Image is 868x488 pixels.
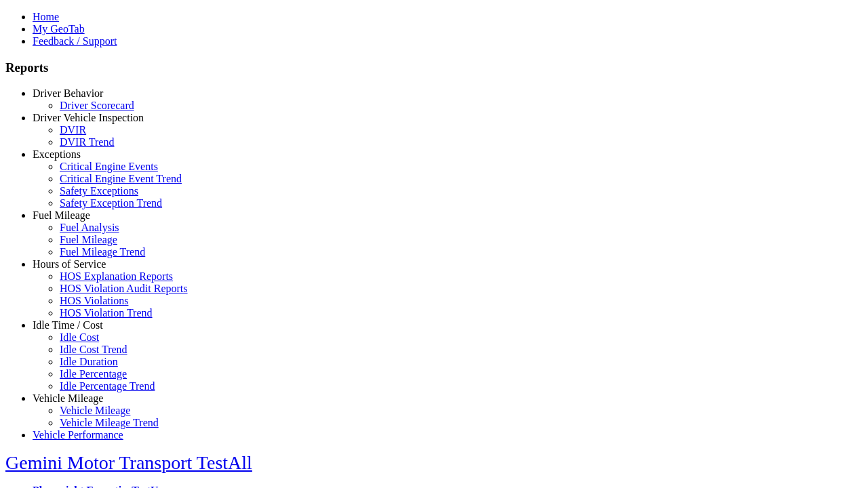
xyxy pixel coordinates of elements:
[33,319,103,331] a: Idle Time / Cost
[60,283,188,294] a: HOS Violation Audit Reports
[60,307,153,319] a: HOS Violation Trend
[33,11,59,22] a: Home
[5,452,252,473] a: Gemini Motor Transport TestAll
[60,234,117,245] a: Fuel Mileage
[60,417,159,428] a: Vehicle Mileage Trend
[60,331,99,343] a: Idle Cost
[33,392,103,404] a: Vehicle Mileage
[60,185,138,197] a: Safety Exceptions
[60,197,162,209] a: Safety Exception Trend
[60,124,86,136] a: DVIR
[60,222,119,233] a: Fuel Analysis
[33,112,144,123] a: Driver Vehicle Inspection
[60,344,127,355] a: Idle Cost Trend
[60,380,155,392] a: Idle Percentage Trend
[60,270,173,282] a: HOS Explanation Reports
[33,87,103,99] a: Driver Behavior
[60,161,158,172] a: Critical Engine Events
[60,100,134,111] a: Driver Scorecard
[60,246,145,258] a: Fuel Mileage Trend
[60,368,127,380] a: Idle Percentage
[5,60,863,75] h3: Reports
[33,148,81,160] a: Exceptions
[60,356,118,367] a: Idle Duration
[33,209,90,221] a: Fuel Mileage
[60,295,128,306] a: HOS Violations
[33,258,106,270] a: Hours of Service
[60,405,130,416] a: Vehicle Mileage
[60,173,182,184] a: Critical Engine Event Trend
[33,35,117,47] a: Feedback / Support
[60,136,114,148] a: DVIR Trend
[33,23,85,35] a: My GeoTab
[33,429,123,441] a: Vehicle Performance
